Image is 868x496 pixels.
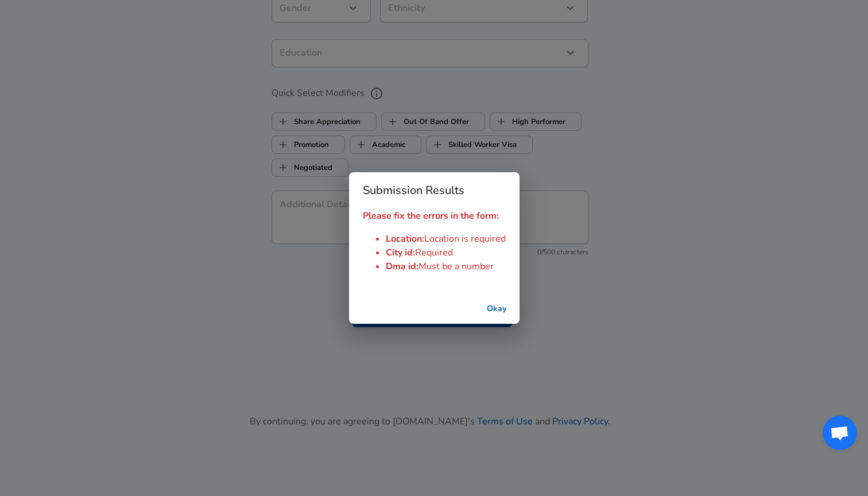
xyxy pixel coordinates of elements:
[386,232,424,245] span: Location :
[415,246,453,259] span: Required
[363,210,499,222] strong: Please fix the errors in the form:
[386,246,415,259] span: City id :
[386,260,418,273] span: Dma id :
[823,416,857,450] div: Open chat
[349,172,520,209] h2: Submission Results
[478,299,515,320] button: successful-submission-button
[418,260,494,273] span: Must be a number
[424,232,506,245] span: Location is required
